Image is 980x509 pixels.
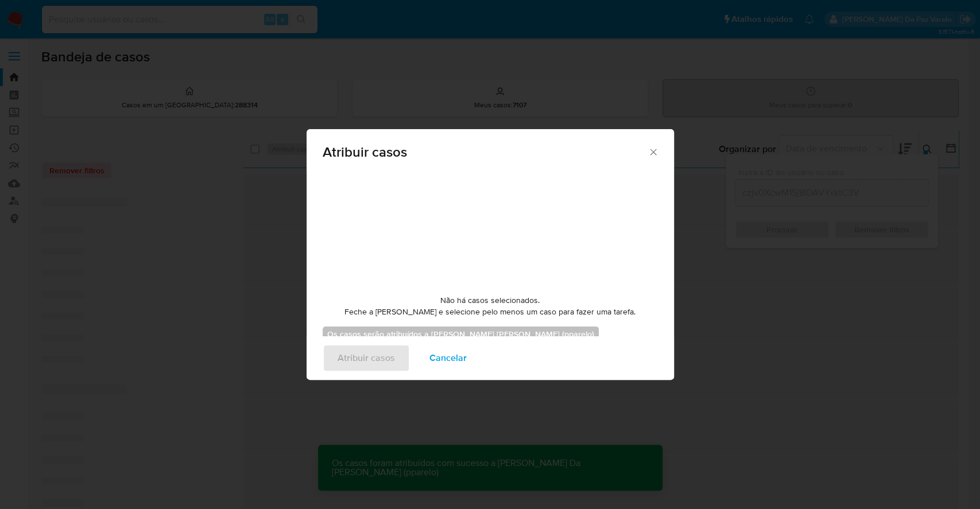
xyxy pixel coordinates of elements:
[404,171,576,286] img: yH5BAEAAAAALAAAAAABAAEAAAIBRAA7
[440,295,540,306] span: Não há casos selecionados.
[415,344,482,372] button: Cancelar
[648,146,658,157] button: Fechar a janela
[323,145,648,159] span: Atribuir casos
[327,328,594,340] b: Os casos serão atribuídos a [PERSON_NAME] [PERSON_NAME] (pparelo)
[344,306,636,318] span: Feche a [PERSON_NAME] e selecione pelo menos um caso para fazer uma tarefa.
[429,345,467,371] span: Cancelar
[307,129,674,380] div: assign-modal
